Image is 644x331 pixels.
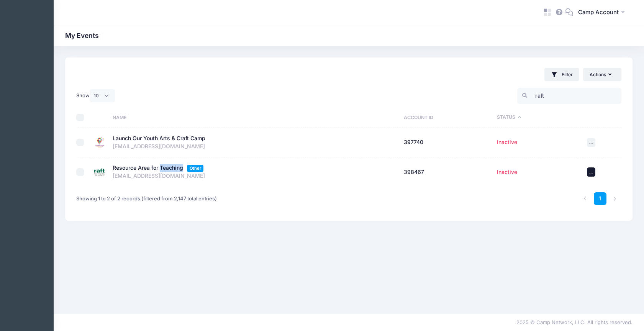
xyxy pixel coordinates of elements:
div: Showing 1 to 2 of 2 records (filtered from 2,147 total entries) [76,190,217,208]
img: Resource Area for Teaching [94,166,105,178]
th: Account ID: activate to sort column ascending [400,107,493,128]
img: Launch Our Youth Arts & Craft Camp [94,137,105,148]
div: Inactive [497,138,579,146]
span: ... [589,169,593,175]
td: 397740 [400,128,493,157]
div: Inactive [497,168,579,176]
div: [EMAIL_ADDRESS][DOMAIN_NAME] [113,172,396,180]
input: Search events [517,88,621,104]
th: Name: activate to sort column ascending [109,107,400,128]
label: Show [76,89,115,102]
button: Actions [583,68,621,81]
span: 2025 © Camp Network, LLC. All rights reserved. [516,319,633,325]
button: ... [587,138,595,147]
button: Camp Account [573,4,633,21]
a: 1 [594,192,606,205]
button: Filter [544,68,579,81]
select: Show [90,89,115,102]
span: Camp Account [578,8,619,16]
div: Other [187,165,203,172]
button: ... [587,167,595,177]
span: ... [589,139,593,145]
div: [EMAIL_ADDRESS][DOMAIN_NAME] [113,143,396,151]
td: 398467 [400,157,493,187]
div: Launch Our Youth Arts & Craft Camp [113,134,205,143]
th: Status [493,107,583,128]
h1: My Events [65,31,105,39]
div: Resource Area for Teaching [113,164,183,172]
